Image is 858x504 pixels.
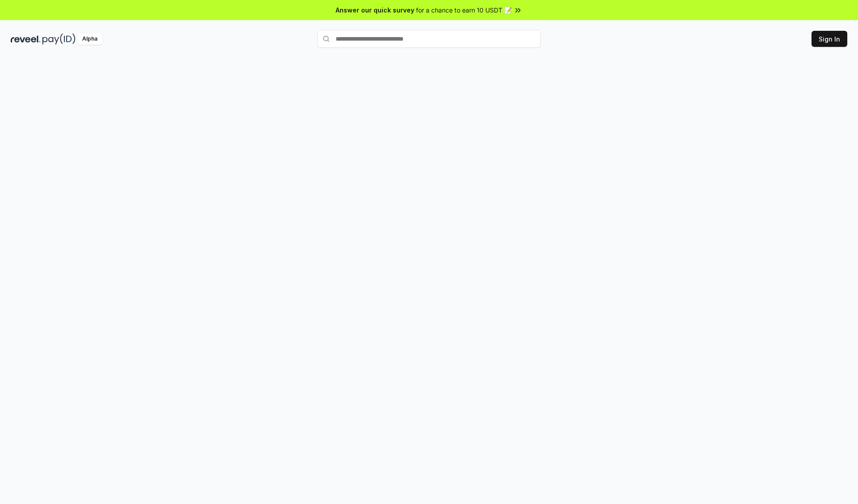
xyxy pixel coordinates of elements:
div: Alpha [77,33,102,45]
img: pay_id [42,33,76,45]
span: Answer our quick survey [336,5,414,15]
button: Sign In [812,31,847,47]
span: for a chance to earn 10 USDT 📝 [416,5,512,15]
img: reveel_dark [11,33,41,45]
